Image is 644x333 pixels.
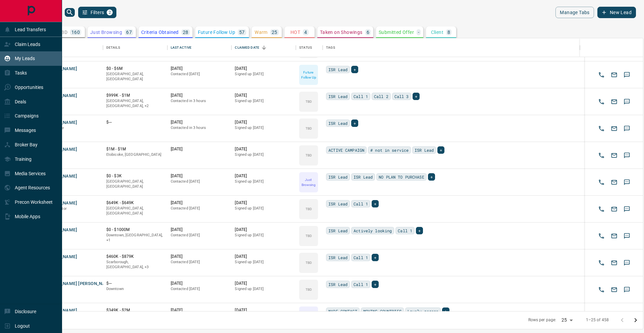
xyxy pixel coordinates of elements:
span: + [418,227,421,234]
svg: Call [598,152,605,159]
span: ISR Lead [328,200,347,207]
span: + [444,308,447,315]
span: 2 [107,10,112,15]
button: SMS [622,70,632,80]
div: Details [106,38,120,57]
p: Criteria Obtained [141,30,179,35]
button: Email [609,97,619,107]
p: Contacted in 3 hours [171,98,228,104]
button: Call [596,124,606,134]
button: New Lead [597,7,636,18]
svg: Email [611,98,618,105]
div: + [413,93,420,100]
p: Signed up [DATE] [235,259,292,265]
p: Client [431,30,443,35]
p: Warm [255,30,268,35]
p: Downtown [106,286,164,292]
button: Manage Tabs [555,7,594,18]
p: [DATE] [171,146,228,152]
p: HOT [290,30,300,35]
p: TBD [306,260,312,265]
span: + [415,93,417,100]
p: TBD [58,30,67,35]
p: [GEOGRAPHIC_DATA], [GEOGRAPHIC_DATA] [106,179,164,189]
svg: Sms [624,98,630,105]
p: [DATE] [171,120,228,125]
button: Go to next page [629,314,642,327]
p: Just Browsing [300,177,317,187]
div: + [428,173,435,181]
p: [DATE] [235,93,292,98]
p: Signed up [DATE] [235,72,292,77]
svg: Sms [624,152,630,159]
svg: Email [611,206,618,212]
svg: Sms [624,259,630,266]
svg: Call [598,233,605,239]
svg: Sms [624,206,630,212]
p: 57 [239,30,245,35]
button: Email [609,70,619,80]
button: Email [609,204,619,214]
div: 25 [559,315,575,325]
p: [DATE] [171,200,228,206]
button: Call [596,258,606,268]
p: TBD [306,99,312,104]
svg: Email [611,125,618,132]
p: $0 - $1000M [106,227,164,233]
p: 6 [367,30,369,35]
svg: Email [611,286,618,293]
span: Lovely person [408,308,439,315]
span: + [354,66,356,73]
div: + [442,307,449,315]
button: SMS [622,97,632,107]
div: Tags [323,38,580,57]
span: ISR Lead [328,66,347,73]
p: Future Follow Up [198,30,235,35]
p: 28 [183,30,189,35]
div: Details [103,38,167,57]
button: SMS [622,285,632,295]
svg: Call [598,286,605,293]
button: Call [596,97,606,107]
svg: Sms [624,125,630,132]
span: Actively looking [354,227,392,234]
p: TBD [306,233,312,238]
button: Email [609,150,619,160]
button: Email [609,124,619,134]
span: ISR Lead [328,281,347,288]
svg: Call [598,179,605,186]
p: $999K - $1M [106,93,164,98]
p: $649K - $649K [106,200,164,206]
button: SMS [622,204,632,214]
p: [DATE] [171,93,228,98]
p: [DATE] [235,66,292,72]
p: Signed up [DATE] [235,125,292,131]
span: ISR Lead [415,147,434,153]
p: [DATE] [171,173,228,179]
div: Name [39,38,103,57]
span: Call 1 [354,200,368,207]
p: [DATE] [171,254,228,259]
p: 67 [126,30,132,35]
span: ISR Lead [328,93,347,100]
p: Signed up [DATE] [235,206,292,211]
span: Call 1 [354,254,368,261]
button: Email [609,231,619,241]
p: Signed up [DATE] [235,152,292,157]
p: Contacted [DATE] [171,72,228,77]
svg: Sms [624,286,630,293]
p: $--- [106,281,164,286]
p: Contacted [DATE] [171,259,228,265]
p: North York, West End, Toronto [106,259,164,270]
p: [DATE] [235,120,292,125]
span: MADE CONTACT [328,308,357,315]
p: Submitted Offer [379,30,414,35]
p: Contacted [DATE] [171,206,228,211]
p: $460K - $879K [106,254,164,259]
button: Call [596,70,606,80]
p: $0 - $3K [106,173,164,179]
p: Signed up [DATE] [235,179,292,184]
span: ISR Lead [328,254,347,261]
svg: Sms [624,72,630,78]
svg: Email [611,72,618,78]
